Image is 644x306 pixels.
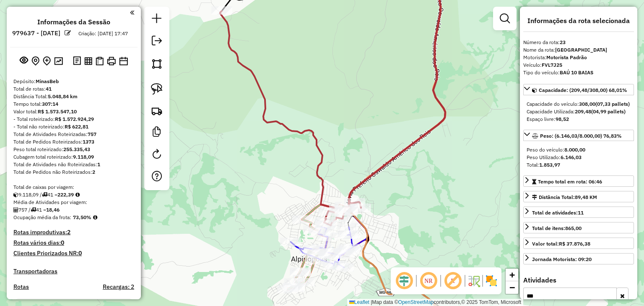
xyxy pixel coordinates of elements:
img: Selecionar atividades - polígono [151,58,163,70]
span: − [509,282,515,293]
strong: 8.000,00 [564,146,585,153]
img: Exibir/Ocultar setores [485,274,498,288]
div: Total de Atividades Roteirizadas: [13,131,134,138]
strong: 98,52 [556,116,569,122]
a: Zoom out [506,281,518,294]
h4: Informações da Sessão [37,18,110,26]
strong: 308,00 [579,101,595,107]
i: Cubagem total roteirizado [13,192,18,197]
span: + [509,269,515,280]
a: Total de atividades:11 [523,207,634,218]
strong: 5.048,84 km [48,93,78,99]
strong: 41 [46,86,52,92]
a: Reroteirizar Sessão [148,146,165,165]
a: Capacidade: (209,48/308,00) 68,01% [523,84,634,95]
strong: 2 [67,228,70,236]
i: Total de Atividades [13,207,18,212]
a: Nova sessão e pesquisa [148,10,165,29]
button: Exibir sessão original [18,54,30,68]
strong: 222,39 [57,191,74,198]
div: Total de rotas: [13,85,134,93]
img: Criar rota [151,105,163,117]
a: Tempo total em rota: 06:46 [523,175,634,187]
i: Total de rotas [42,192,47,197]
span: Total de atividades: [532,209,584,216]
span: Exibir rótulo [443,271,463,291]
strong: 255.335,43 [63,146,90,152]
div: Número da rota: [523,39,634,46]
strong: FVL7J25 [542,62,562,68]
span: Tempo total em rota: 06:46 [538,178,602,185]
button: Visualizar Romaneio [94,55,105,67]
strong: 307:14 [42,101,58,107]
a: Total de itens:865,00 [523,222,634,233]
strong: 6.146,03 [561,154,582,160]
strong: (04,99 pallets) [591,108,626,115]
strong: 209,48 [575,108,591,115]
div: Capacidade do veículo: [527,100,631,108]
div: Total de caixas por viagem: [13,183,134,191]
button: Centralizar mapa no depósito ou ponto de apoio [30,55,41,68]
div: Tipo do veículo: [523,69,634,76]
h4: Rotas vários dias: [13,239,134,246]
em: Alterar nome da sessão [65,30,71,36]
a: Peso: (6.146,03/8.000,00) 76,83% [523,130,634,141]
strong: R$ 1.573.547,10 [38,108,77,115]
div: Capacidade: (209,48/308,00) 68,01% [523,97,634,126]
a: Clique aqui para minimizar o painel [130,8,134,17]
h4: Transportadoras [13,268,134,275]
h6: 979637 - [DATE] [12,29,60,37]
div: Depósito: [13,78,134,85]
div: 757 / 41 = [13,206,134,214]
a: Criar modelo [148,123,165,142]
div: Capacidade Utilizada: [527,108,631,115]
span: Ocultar deslocamento [394,271,414,291]
strong: 73,50% [73,214,91,220]
div: Distância Total: [13,93,134,100]
a: Rotas [13,283,29,290]
div: Total de itens: [532,225,582,232]
span: Peso: (6.146,03/8.000,00) 76,83% [540,133,622,139]
button: Logs desbloquear sessão [71,55,83,68]
h4: Clientes Priorizados NR: [13,250,134,257]
strong: 1.853,97 [539,162,560,168]
div: Média de Atividades por viagem: [13,199,134,206]
div: Criação: [DATE] 17:47 [75,30,131,37]
a: Criar rota [148,102,166,120]
a: Exibir filtros [496,10,513,27]
a: OpenStreetMap [398,299,434,305]
a: Valor total:R$ 37.876,38 [523,238,634,249]
strong: 11 [578,209,584,216]
span: Peso do veículo: [527,146,585,153]
div: Tempo total: [13,100,134,108]
strong: 0 [61,239,64,246]
span: Ocultar NR [418,271,439,291]
div: Valor total: [532,240,590,248]
a: Exportar sessão [148,32,165,51]
strong: 2 [92,169,95,175]
div: Valor total: [13,108,134,115]
img: Selecionar atividades - laço [151,83,163,95]
span: 89,48 KM [575,194,597,200]
h4: Recargas: 2 [103,283,134,290]
div: Map data © contributors,© 2025 TomTom, Microsoft [347,299,523,306]
div: Peso: (6.146,03/8.000,00) 76,83% [523,143,634,172]
h4: Rotas improdutivas: [13,229,134,236]
strong: 23 [560,39,566,45]
div: Espaço livre: [527,115,631,123]
strong: 1 [97,161,100,167]
div: Motorista: [523,54,634,61]
span: Capacidade: (209,48/308,00) 68,01% [539,87,627,93]
button: Imprimir Rotas [105,55,117,67]
div: Nome da rota: [523,46,634,54]
button: Adicionar Atividades [41,55,52,68]
div: Jornada Motorista: 09:20 [532,256,592,263]
button: Visualizar relatório de Roteirização [83,55,94,66]
i: Meta Caixas/viagem: 1,00 Diferença: 221,39 [75,192,80,197]
strong: R$ 622,81 [65,123,88,130]
div: Veículo: [523,61,634,69]
div: Total: [527,161,631,169]
div: Peso total roteirizado: [13,146,134,153]
h4: Informações da rota selecionada [523,17,634,25]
